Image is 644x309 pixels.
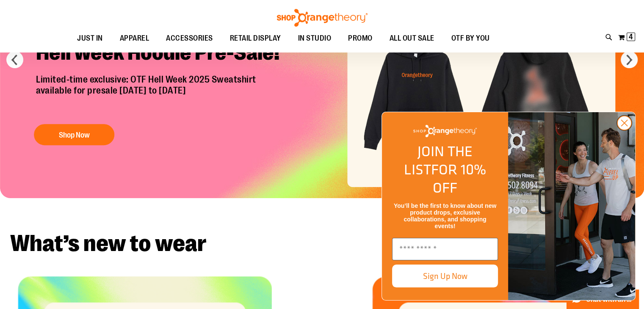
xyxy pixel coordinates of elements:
[30,74,294,116] p: Limited-time exclusive: OTF Hell Week 2025 Sweatshirt available for presale [DATE] to [DATE]
[6,51,23,68] button: prev
[373,103,644,309] div: FLYOUT Form
[629,33,633,41] span: 4
[30,34,294,74] h2: Hell Week Hoodie Pre-Sale!
[392,238,498,260] input: Enter email
[394,202,496,229] span: You’ll be the first to know about new product drops, exclusive collaborations, and shopping events!
[120,29,149,48] span: APPAREL
[230,29,281,48] span: RETAIL DISPLAY
[451,29,490,48] span: OTF BY YOU
[77,29,103,48] span: JUST IN
[431,159,486,198] span: FOR 10% OFF
[390,29,434,48] span: ALL OUT SALE
[508,112,635,300] img: Shop Orangtheory
[348,29,373,48] span: PROMO
[276,9,369,27] img: Shop Orangetheory
[298,29,332,48] span: IN STUDIO
[616,115,632,131] button: Close dialog
[404,141,473,180] span: JOIN THE LIST
[10,232,634,255] h2: What’s new to wear
[166,29,213,48] span: ACCESSORIES
[392,265,498,287] button: Sign Up Now
[34,124,114,145] button: Shop Now
[621,51,638,68] button: next
[413,125,477,137] img: Shop Orangetheory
